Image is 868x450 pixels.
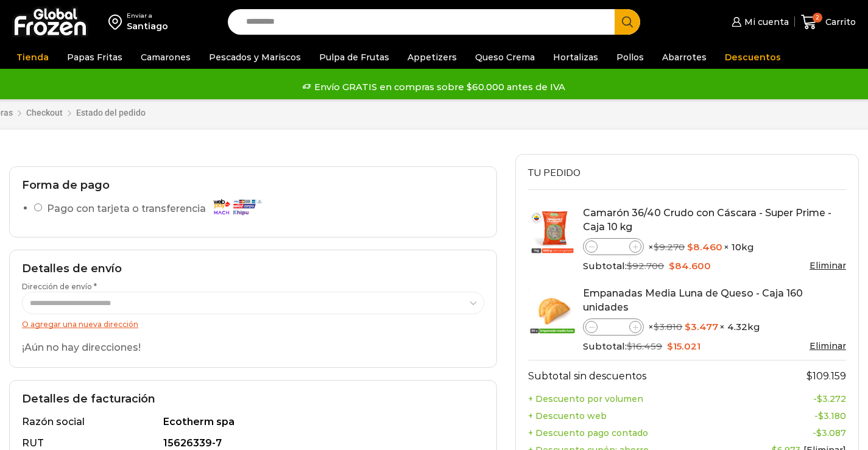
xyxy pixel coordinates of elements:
label: Dirección de envío * [22,281,484,314]
bdi: 84.600 [669,260,711,272]
span: $ [687,241,693,253]
img: Pago con tarjeta o transferencia [210,196,264,217]
span: $ [627,340,632,352]
bdi: 9.270 [654,241,685,253]
bdi: 3.477 [685,321,718,332]
div: Subtotal: [583,259,846,273]
th: Subtotal sin descuentos [528,360,724,390]
bdi: 3.087 [816,427,846,438]
span: $ [627,260,632,272]
bdi: 109.159 [806,370,846,382]
div: Enviar a [127,12,168,20]
bdi: 8.460 [687,241,722,253]
span: $ [669,260,675,272]
a: Pulpa de Frutas [313,46,395,69]
span: Mi cuenta [741,16,789,28]
a: Abarrotes [656,46,713,69]
a: Eliminar [810,260,846,271]
select: Dirección de envío * [22,292,484,314]
td: - [724,390,846,407]
span: $ [685,321,691,332]
td: - [724,407,846,424]
th: + Descuento por volumen [528,390,724,407]
a: Mi cuenta [729,10,788,34]
a: Pescados y Mariscos [203,46,307,69]
bdi: 15.021 [667,340,700,352]
a: Hortalizas [547,46,604,69]
div: ¡Aún no hay direcciones! [22,341,484,355]
h2: Detalles de facturación [22,393,484,406]
span: 2 [813,13,822,23]
a: Tienda [10,46,55,69]
span: $ [654,321,659,332]
td: - [724,424,846,441]
input: Product quantity [598,239,629,254]
span: $ [816,427,822,438]
bdi: 92.700 [627,260,664,272]
label: Pago con tarjeta o transferencia [47,199,268,220]
div: Ecotherm spa [163,415,478,429]
a: Pollos [610,46,650,69]
h2: Detalles de envío [22,262,484,276]
div: Subtotal: [583,340,846,353]
span: Carrito [822,16,856,28]
a: Eliminar [810,340,846,351]
div: × × 10kg [583,238,846,255]
a: O agregar una nueva dirección [22,320,138,329]
span: $ [806,370,813,382]
th: + Descuento web [528,407,724,424]
div: Santiago [127,20,168,32]
bdi: 3.180 [818,410,846,421]
div: × × 4.32kg [583,318,846,336]
div: Razón social [22,415,161,429]
span: $ [818,410,824,421]
span: Tu pedido [528,166,580,180]
a: Papas Fritas [61,46,129,69]
a: Appetizers [401,46,463,69]
h2: Forma de pago [22,179,484,192]
span: $ [654,241,659,253]
a: 2 Carrito [801,8,856,37]
img: address-field-icon.svg [108,12,127,32]
a: Camarones [135,46,197,69]
a: Camarón 36/40 Crudo con Cáscara - Super Prime - Caja 10 kg [583,207,831,233]
a: Empanadas Media Luna de Queso - Caja 160 unidades [583,287,803,313]
bdi: 3.810 [654,321,682,332]
a: Descuentos [719,46,787,69]
button: Search button [615,9,640,35]
span: $ [817,393,822,404]
input: Product quantity [598,320,629,334]
bdi: 16.459 [627,340,662,352]
span: $ [667,340,673,352]
th: + Descuento pago contado [528,424,724,441]
bdi: 3.272 [817,393,846,404]
a: Queso Crema [469,46,541,69]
